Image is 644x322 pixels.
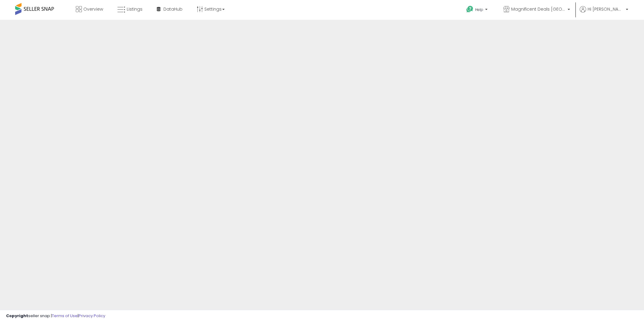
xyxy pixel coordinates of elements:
span: Overview [83,6,103,12]
a: Help [461,1,494,20]
i: Get Help [466,5,474,13]
span: Listings [127,6,143,12]
span: Hi [PERSON_NAME] [588,6,624,12]
a: Hi [PERSON_NAME] [580,6,628,20]
span: Help [475,7,483,12]
span: DataHub [163,6,183,12]
span: Magnificent Deals [GEOGRAPHIC_DATA] [511,6,566,12]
